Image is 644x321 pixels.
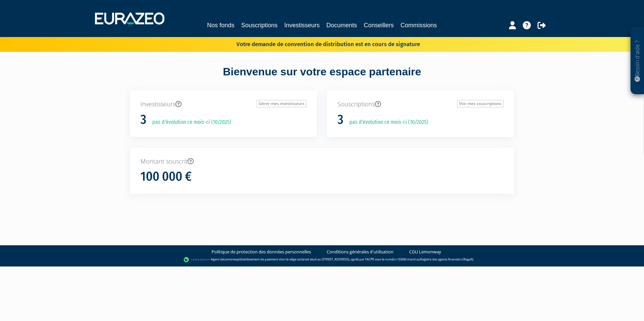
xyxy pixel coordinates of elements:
[364,21,394,30] a: Conseillers
[409,249,441,255] a: CGU Lemonway
[420,257,473,262] a: Registre des agents financiers (Regafi)
[257,100,307,107] a: Gérer mes investisseurs
[140,113,147,127] h1: 3
[400,21,437,30] a: Commissions
[212,249,311,255] a: Politique de protection des données personnelles
[337,113,344,127] h1: 3
[457,100,504,107] a: Voir mes souscriptions
[7,256,637,263] div: - Agent de (établissement de paiement dont le siège social est situé au [STREET_ADDRESS], agréé p...
[148,118,231,126] p: pas d'évolution ce mois-ci (10/2025)
[241,21,278,30] a: Souscriptions
[634,31,641,91] p: Besoin d'aide ?
[184,256,210,263] img: logo-lemonway.png
[140,157,504,166] p: Montant souscrit
[140,170,192,184] h1: 100 000 €
[95,12,164,25] img: 1732889491-logotype_eurazeo_blanc_rvb.png
[326,21,357,30] a: Documents
[207,21,234,30] a: Nos fonds
[224,257,239,262] a: Lemonway
[337,100,504,109] p: Souscriptions
[345,118,428,126] p: pas d'évolution ce mois-ci (10/2025)
[125,64,519,91] div: Bienvenue sur votre espace partenaire
[217,39,420,48] p: Votre demande de convention de distribution est en cours de signature
[327,249,393,255] a: Conditions générales d'utilisation
[140,100,307,109] p: Investisseurs
[284,21,320,30] a: Investisseurs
